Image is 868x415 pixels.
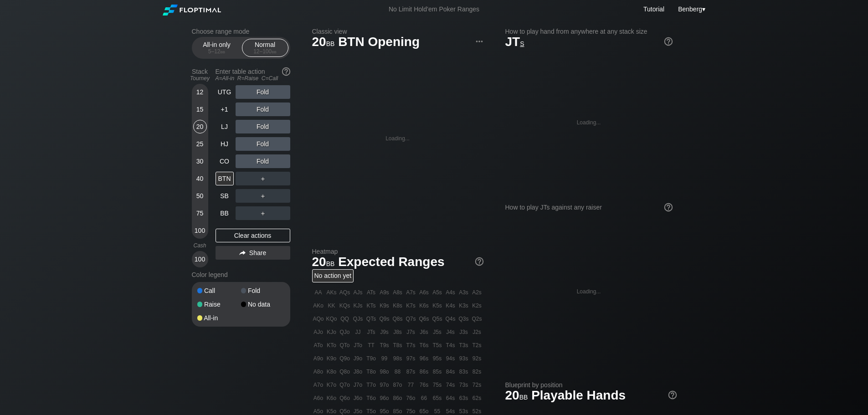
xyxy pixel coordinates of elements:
[378,326,391,338] div: J9s
[365,379,378,391] div: T7o
[281,67,291,77] img: help.32db89a4.svg
[471,352,483,365] div: 92s
[339,313,351,325] div: QQ
[312,254,483,269] h1: Expected Ranges
[216,102,234,116] div: +1
[391,379,404,391] div: 87o
[352,379,365,391] div: J7o
[197,287,241,294] div: Call
[431,299,444,312] div: K5s
[365,352,378,365] div: T9o
[188,75,212,82] div: Tourney
[339,352,351,365] div: Q9o
[418,326,431,338] div: J6s
[236,137,290,151] div: Fold
[325,352,338,365] div: K9o
[418,352,431,365] div: 96s
[471,392,483,405] div: 62s
[444,352,457,365] div: 94s
[405,379,417,391] div: 77
[337,35,421,50] span: BTN Opening
[365,392,378,405] div: T6o
[431,313,444,325] div: Q5s
[378,339,391,352] div: T9s
[325,313,338,325] div: KQo
[520,38,524,48] span: s
[163,5,221,15] img: Floptimal logo
[352,326,365,338] div: JJ
[431,339,444,352] div: T5s
[457,379,470,391] div: 73s
[378,352,391,365] div: 99
[193,206,207,220] div: 75
[391,326,404,338] div: J8s
[193,120,207,133] div: 20
[375,5,493,15] div: No Limit Hold’em Poker Ranges
[193,85,207,99] div: 12
[418,299,431,312] div: K6s
[391,365,404,378] div: 88
[504,389,529,404] span: 20
[311,35,336,50] span: 20
[577,288,601,295] div: Loading...
[405,326,417,338] div: J7s
[444,326,457,338] div: J4s
[457,313,470,325] div: Q3s
[325,326,338,338] div: KJo
[663,202,673,212] img: help.32db89a4.svg
[339,326,351,338] div: QJo
[193,224,207,237] div: 100
[474,256,484,266] img: help.32db89a4.svg
[325,392,338,405] div: K6o
[418,365,431,378] div: 86s
[457,326,470,338] div: J3s
[378,299,391,312] div: K9s
[378,392,391,405] div: 96o
[431,365,444,378] div: 85s
[325,299,338,312] div: KK
[378,365,391,378] div: 98o
[192,267,290,282] div: Color legend
[339,286,351,299] div: AQs
[444,339,457,352] div: T4s
[236,206,290,220] div: ＋
[312,365,325,378] div: A8o
[339,392,351,405] div: Q6o
[352,313,365,325] div: QJs
[418,339,431,352] div: T6s
[391,339,404,352] div: T8s
[312,352,325,365] div: A9o
[236,172,290,185] div: ＋
[365,339,378,352] div: TT
[418,392,431,405] div: 66
[188,242,212,249] div: Cash
[405,392,417,405] div: 76o
[241,287,285,294] div: Fold
[505,28,673,35] h2: How to play hand from anywhere at any stack size
[444,379,457,391] div: 74s
[326,38,335,48] span: bb
[352,286,365,299] div: AJs
[365,313,378,325] div: QTs
[193,189,207,203] div: 50
[236,154,290,168] div: Fold
[352,339,365,352] div: JTo
[312,299,325,312] div: AKo
[312,392,325,405] div: A6o
[216,137,234,151] div: HJ
[352,365,365,378] div: J8o
[431,392,444,405] div: 65s
[385,135,410,142] div: Loading...
[678,5,702,13] span: Benberg
[444,299,457,312] div: K4s
[216,154,234,168] div: CO
[196,39,238,56] div: All-in only
[239,251,246,256] img: share.864f2f62.svg
[457,352,470,365] div: 93s
[312,313,325,325] div: AQo
[405,299,417,312] div: K7s
[643,5,664,13] a: Tutorial
[193,137,207,151] div: 25
[339,365,351,378] div: Q8o
[188,64,212,85] div: Stack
